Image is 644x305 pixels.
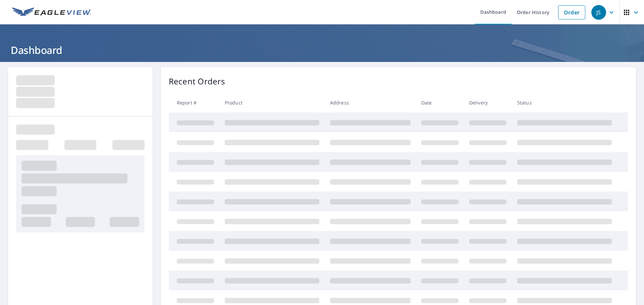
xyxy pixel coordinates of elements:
[169,93,219,112] th: Report #
[512,93,617,112] th: Status
[12,7,91,17] img: EV Logo
[591,5,606,20] div: JS
[325,93,416,112] th: Address
[8,43,636,57] h1: Dashboard
[169,75,225,87] p: Recent Orders
[219,93,325,112] th: Product
[558,5,585,19] a: Order
[464,93,512,112] th: Delivery
[416,93,464,112] th: Date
